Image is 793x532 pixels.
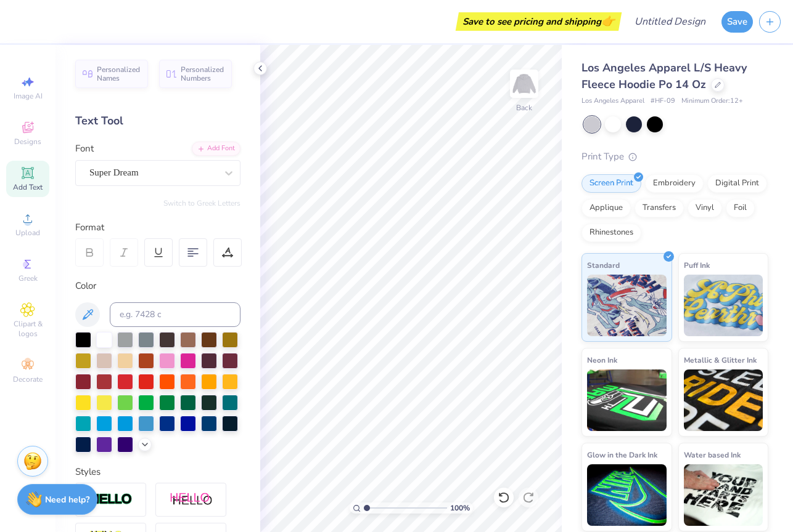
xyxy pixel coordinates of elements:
input: e.g. 7428 c [110,302,240,327]
img: Neon Ink [587,369,667,431]
div: Rhinestones [581,224,641,242]
button: Save [721,11,753,33]
div: Applique [581,199,631,217]
div: Text Tool [75,113,240,129]
div: Add Font [192,142,240,156]
div: Format [75,220,242,235]
div: Styles [75,465,240,479]
div: Print Type [581,150,768,164]
span: Glow in the Dark Ink [587,448,657,461]
div: Vinyl [688,199,722,217]
span: Personalized Names [97,65,141,83]
img: Back [512,71,536,96]
span: 100 % [450,502,470,514]
span: Decorate [13,374,43,384]
div: Embroidery [645,174,704,193]
span: Neon Ink [587,353,617,366]
div: Foil [726,199,755,217]
span: Upload [15,228,40,238]
span: Metallic & Glitter Ink [684,353,757,366]
div: Transfers [635,199,684,217]
img: Metallic & Glitter Ink [684,369,763,431]
span: Los Angeles Apparel [581,96,644,107]
img: Stroke [89,493,133,507]
div: Digital Print [707,174,767,193]
img: Glow in the Dark Ink [587,464,667,526]
span: Designs [14,137,41,147]
span: Puff Ink [684,259,710,272]
img: Puff Ink [684,275,763,336]
div: Save to see pricing and shipping [459,12,618,31]
span: Add Text [13,182,43,192]
input: Untitled Design [625,9,715,34]
span: 👉 [601,14,615,28]
span: Water based Ink [684,448,741,461]
span: Los Angeles Apparel L/S Heavy Fleece Hoodie Po 14 Oz [581,60,747,92]
div: Screen Print [581,174,641,193]
span: Personalized Numbers [181,65,224,83]
button: Switch to Greek Letters [163,198,240,208]
div: Color [75,279,240,293]
span: Standard [587,259,620,272]
span: # HF-09 [651,96,675,107]
span: Clipart & logos [6,319,49,339]
strong: Need help? [45,494,89,506]
span: Greek [18,273,38,283]
img: Water based Ink [684,464,763,526]
img: Standard [587,275,667,336]
img: Shadow [170,492,213,507]
div: Back [516,102,532,113]
span: Image AI [14,91,43,101]
label: Font [75,142,94,156]
span: Minimum Order: 12 + [681,96,743,107]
